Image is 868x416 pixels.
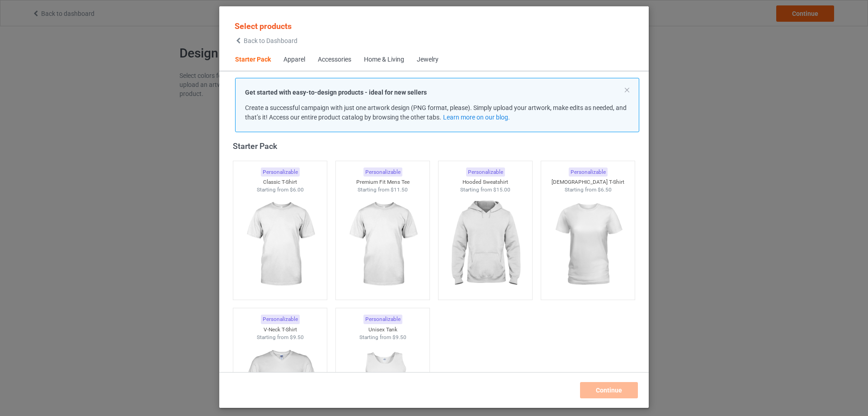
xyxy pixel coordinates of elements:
[290,334,304,340] span: $9.50
[233,334,327,341] div: Starting from
[363,315,402,324] div: Personalizable
[342,194,423,295] img: regular.jpg
[336,178,430,186] div: Premium Fit Mens Tee
[439,178,533,186] div: Hooded Sweatshirt
[363,167,402,177] div: Personalizable
[240,194,321,295] img: regular.jpg
[245,104,627,121] span: Create a successful campaign with just one artwork design (PNG format, please). Simply upload you...
[541,186,635,194] div: Starting from
[235,21,292,31] span: Select products
[233,178,327,186] div: Classic T-Shirt
[547,194,628,295] img: regular.jpg
[392,334,406,340] span: $9.50
[336,334,430,341] div: Starting from
[466,167,505,177] div: Personalizable
[233,186,327,194] div: Starting from
[229,49,277,71] span: Starter Pack
[569,167,608,177] div: Personalizable
[261,315,300,324] div: Personalizable
[318,55,351,64] div: Accessories
[233,326,327,334] div: V-Neck T-Shirt
[233,141,639,151] div: Starter Pack
[541,178,635,186] div: [DEMOGRAPHIC_DATA] T-Shirt
[443,114,510,121] a: Learn more on our blog.
[493,186,510,193] span: $15.00
[598,186,612,193] span: $6.50
[439,186,533,194] div: Starting from
[261,167,300,177] div: Personalizable
[283,55,305,64] div: Apparel
[417,55,439,64] div: Jewelry
[244,37,297,44] span: Back to Dashboard
[364,55,404,64] div: Home & Living
[445,194,526,295] img: regular.jpg
[391,186,408,193] span: $11.50
[245,89,427,96] strong: Get started with easy-to-design products - ideal for new sellers
[336,326,430,334] div: Unisex Tank
[290,186,304,193] span: $6.00
[336,186,430,194] div: Starting from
